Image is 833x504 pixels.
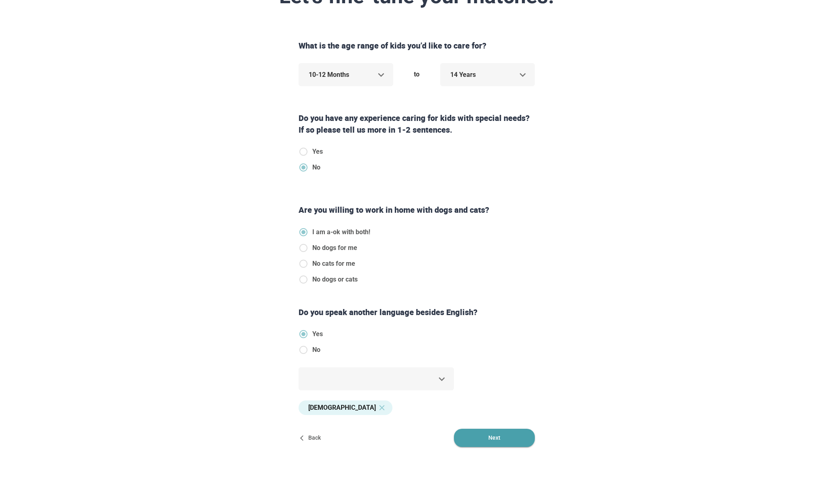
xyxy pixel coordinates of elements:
[440,63,535,86] div: 14 Years
[312,275,358,284] span: No dogs or cats
[295,112,538,136] div: Do you have any experience caring for kids with special needs? If so please tell us more in 1-2 s...
[295,204,538,216] div: Are you willing to work in home with dogs and cats?
[299,63,393,86] div: 10-12 Months
[295,307,538,318] div: Do you speak another language besides English?
[299,400,392,415] div: [DEMOGRAPHIC_DATA]
[299,227,377,290] div: catsAndDogs
[312,243,357,253] span: No dogs for me
[312,259,355,269] span: No cats for me
[312,227,370,237] span: I am a-ok with both!
[299,367,454,390] div: [DEMOGRAPHIC_DATA]
[312,163,320,172] span: No
[396,63,437,86] div: to
[312,345,320,355] span: No
[454,429,535,447] button: Next
[299,329,329,361] div: knowsOtherLanguage
[312,329,323,339] span: Yes
[312,147,323,157] span: Yes
[295,40,538,52] div: What is the age range of kids you’d like to care for?
[299,147,329,178] div: specialNeeds
[308,403,376,413] span: [DEMOGRAPHIC_DATA]
[299,429,324,447] button: Back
